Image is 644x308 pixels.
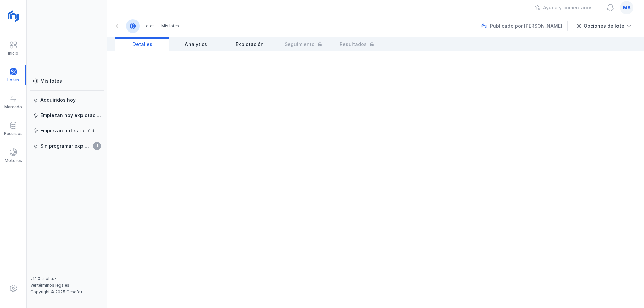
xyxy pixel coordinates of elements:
[40,97,76,103] div: Adquiridos hoy
[481,23,487,29] img: nemus.svg
[330,37,384,51] a: Resultados
[30,140,104,152] a: Sin programar explotación1
[285,41,315,48] span: Seguimiento
[132,41,152,48] span: Detalles
[623,4,631,11] span: ma
[8,51,18,56] div: Inicio
[40,127,101,134] div: Empiezan antes de 7 días
[161,23,179,29] div: Mis lotes
[30,125,104,137] a: Empiezan antes de 7 días
[30,289,104,295] div: Copyright © 2025 Cesefor
[40,78,62,84] div: Mis lotes
[169,37,223,51] a: Analytics
[5,8,22,24] img: logoRight.svg
[481,21,569,31] div: Publicado por [PERSON_NAME]
[40,143,91,149] div: Sin programar explotación
[543,4,593,11] div: Ayuda y comentarios
[115,37,169,51] a: Detalles
[584,23,624,29] div: Opciones de lote
[30,109,104,121] a: Empiezan hoy explotación
[93,142,101,150] span: 1
[40,112,101,119] div: Empiezan hoy explotación
[340,41,367,48] span: Resultados
[236,41,264,48] span: Explotación
[144,23,155,29] div: Lotes
[30,75,104,87] a: Mis lotes
[30,276,104,281] div: v1.1.0-alpha.7
[5,158,22,163] div: Motores
[531,2,597,13] button: Ayuda y comentarios
[4,104,22,110] div: Mercado
[30,283,69,288] a: Ver términos legales
[185,41,207,48] span: Analytics
[30,94,104,106] a: Adquiridos hoy
[223,37,276,51] a: Explotación
[276,37,330,51] a: Seguimiento
[4,131,23,136] div: Recursos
